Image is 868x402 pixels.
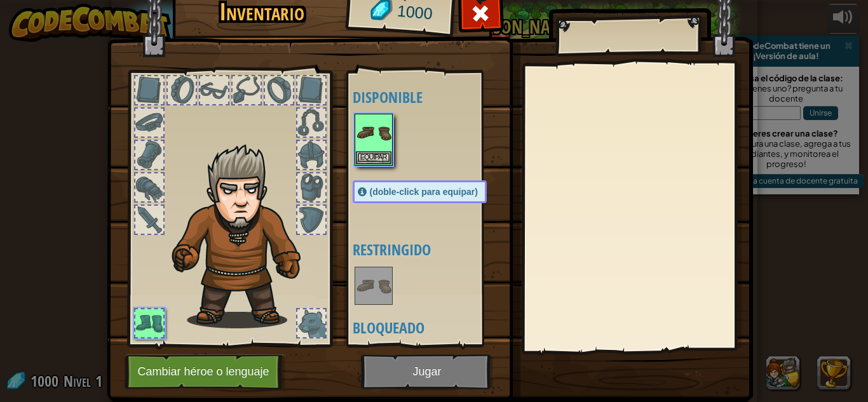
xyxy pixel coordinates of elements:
[356,151,391,164] button: Equipar
[370,187,478,197] span: (doble-click para equipar)
[353,319,512,336] h4: Bloqueado
[356,115,391,151] img: portrait.png
[125,354,286,389] button: Cambiar héroe o lenguaje
[356,268,391,304] img: portrait.png
[353,89,512,105] h4: Disponible
[353,241,512,258] h4: Restringido
[166,144,322,328] img: hair_m2.png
